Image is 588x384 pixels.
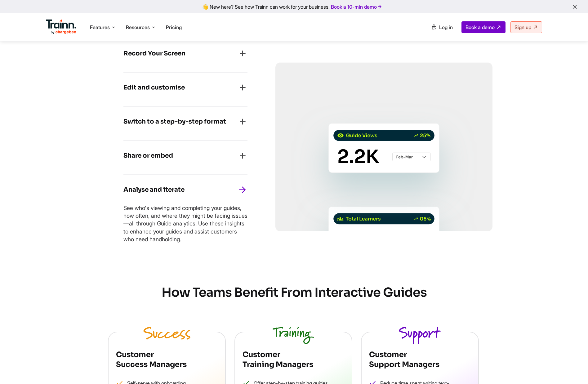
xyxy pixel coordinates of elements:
a: Sign up [510,21,542,33]
h4: Edit and customise [123,83,185,93]
iframe: Chat Widget [557,354,588,384]
a: Book a 10-min demo [330,2,384,11]
h4: Share or embed [123,151,173,161]
img: Success.a6adcc1.svg [143,327,190,340]
h4: Record Your Screen [123,49,185,59]
a: Log in [427,22,457,33]
h6: Customer Training Managers [243,350,344,369]
span: Sign up [514,24,531,30]
h2: How Teams Benefit From Interactive Guides [108,285,480,301]
h6: Customer Support Managers [369,350,471,369]
img: Trainn Logo [46,20,76,34]
a: Pricing [166,24,182,30]
span: Features [90,24,110,31]
span: Resources [126,24,150,31]
h4: Analyse and iterate [123,185,185,195]
h4: Switch to a step-by-step format [123,117,226,127]
img: guide-analytics.svg [275,63,492,231]
p: See who's viewing and completing your guides, how often, and where they might be facing issues—al... [123,204,247,243]
div: 👋 New here? See how Trainn can work for your business. [4,4,584,10]
span: Book a demo [465,24,495,30]
span: Log in [439,24,453,30]
img: Support.4c1cdb8.svg [399,327,441,344]
a: Book a demo [461,21,506,33]
img: Training.63415ea.svg [273,327,314,344]
h6: Customer Success Managers [116,350,218,369]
